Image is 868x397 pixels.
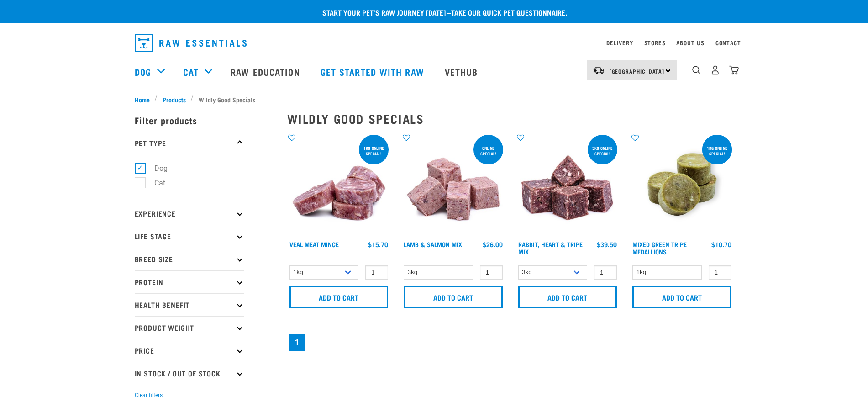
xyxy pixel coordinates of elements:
[518,243,583,253] a: Rabbit, Heart & Tripe Mix
[711,241,731,248] div: $10.70
[610,69,665,73] span: [GEOGRAPHIC_DATA]
[404,286,503,308] input: Add to cart
[135,95,155,104] a: Home
[289,334,305,351] a: Page 1
[594,265,617,280] input: 1
[516,133,620,237] img: 1175 Rabbit Heart Tripe Mix 01
[287,133,391,237] img: 1160 Veal Meat Mince Medallions 01
[135,362,244,385] p: In Stock / Out Of Stock
[710,65,720,75] img: user.png
[287,111,734,126] h2: Wildly Good Specials
[630,133,734,237] img: Mixed Green Tripe
[483,241,503,248] div: $26.00
[289,286,389,308] input: Add to cart
[593,66,605,74] img: van-moving.png
[287,333,734,353] nav: pagination
[404,243,462,246] a: Lamb & Salmon Mix
[289,243,339,246] a: Veal Meat Mince
[221,53,311,90] a: Raw Education
[163,95,186,104] span: Products
[480,265,503,280] input: 1
[135,65,151,79] a: Dog
[183,65,199,79] a: Cat
[597,241,617,248] div: $39.50
[135,95,150,104] span: Home
[135,339,244,362] p: Price
[135,316,244,339] p: Product Weight
[135,132,244,154] p: Pet Type
[135,248,244,270] p: Breed Size
[692,66,701,74] img: home-icon-1@2x.png
[436,53,489,90] a: Vethub
[401,133,505,237] img: 1029 Lamb Salmon Mix 01
[702,141,732,160] div: 1kg online special!
[632,286,731,308] input: Add to cart
[451,10,567,14] a: take our quick pet questionnaire.
[135,270,244,293] p: Protein
[729,65,739,75] img: home-icon@2x.png
[632,243,687,253] a: Mixed Green Tripe Medallions
[140,163,171,174] label: Dog
[588,141,617,160] div: 3kg online special!
[135,293,244,316] p: Health Benefit
[135,109,244,132] p: Filter products
[518,286,617,308] input: Add to cart
[158,95,190,104] a: Products
[359,141,389,160] div: 1kg online special!
[127,30,741,56] nav: dropdown navigation
[709,265,731,280] input: 1
[473,141,503,160] div: ONLINE SPECIAL!
[135,95,734,104] nav: breadcrumbs
[311,53,436,90] a: Get started with Raw
[676,41,704,44] a: About Us
[606,41,633,44] a: Delivery
[644,41,666,44] a: Stores
[135,34,247,52] img: Raw Essentials Logo
[140,177,169,189] label: Cat
[365,265,388,280] input: 1
[368,241,388,248] div: $15.70
[715,41,741,44] a: Contact
[135,202,244,225] p: Experience
[135,225,244,248] p: Life Stage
